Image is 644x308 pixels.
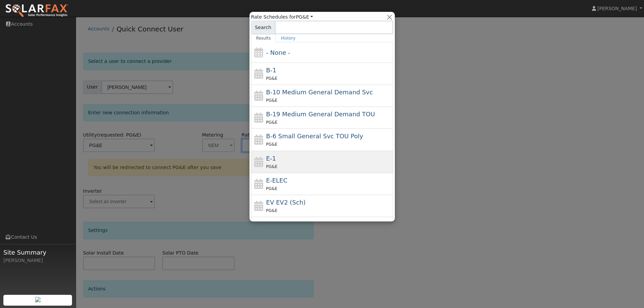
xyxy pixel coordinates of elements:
span: B-6 Small General Service TOU Poly Phase [266,133,363,140]
span: Rate Schedules for [251,14,313,21]
a: Results [251,34,276,42]
span: B-10 Medium General Demand Service (Primary Voltage) [266,89,373,96]
span: PG&E [266,76,277,81]
span: Electric Vehicle EV2 (Sch) [266,199,306,206]
span: PG&E [266,120,277,125]
span: Site Summary [3,248,72,257]
span: - None - [266,49,290,56]
a: PG&E [296,14,313,20]
span: Search [251,21,275,34]
span: PG&E [266,98,277,103]
span: PG&E [266,164,277,169]
span: PG&E [266,186,277,191]
span: [PERSON_NAME] [597,6,637,11]
span: B-19 Medium General Demand TOU (Secondary) Mandatory [266,111,375,118]
a: History [276,34,301,42]
span: PG&E [266,142,277,147]
span: E-1 [266,155,276,162]
span: B-1 [266,67,276,74]
img: retrieve [35,297,41,302]
img: SolarFax [5,4,69,18]
span: PG&E [266,208,277,213]
span: E-ELEC [266,177,287,184]
div: [PERSON_NAME] [3,257,72,264]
